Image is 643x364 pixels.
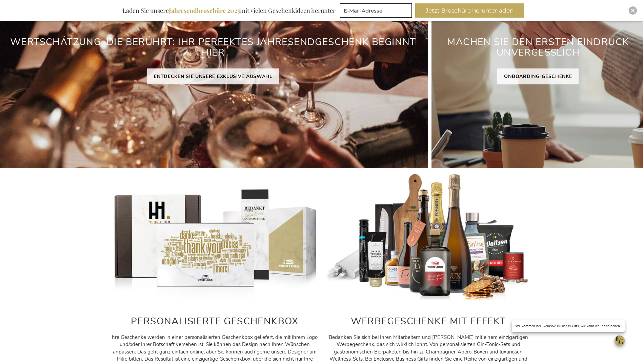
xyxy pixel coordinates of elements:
[631,8,635,13] img: Close
[415,3,524,18] button: Jetzt Broschüre herunterladen
[340,3,412,18] input: E-Mail-Adresse
[147,68,279,84] a: ENTDECKEN SIE UNSERE EXKLUSIVE AUSWAHL
[497,68,579,84] a: ONBOARDING-GESCHENKE
[112,316,318,327] h2: PERSONALISIERTE GESCHENKBOX
[340,3,414,20] form: marketing offers and promotions
[112,173,318,302] img: Gepersonaliseerde relatiegeschenken voor personeel en klanten
[169,6,240,15] b: Jahresendbroschüre 2025
[119,3,339,18] div: Laden Sie unsere mit vielen Geschenkideen herunter
[629,6,637,15] div: Close
[325,173,532,302] img: Personalisierte Geschenke für Kunden und Mitarbeiter mit WirkungPersonalisierte Geschenke für Kun...
[325,316,532,327] h2: WERBEGESCHENKE MIT EFFEKT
